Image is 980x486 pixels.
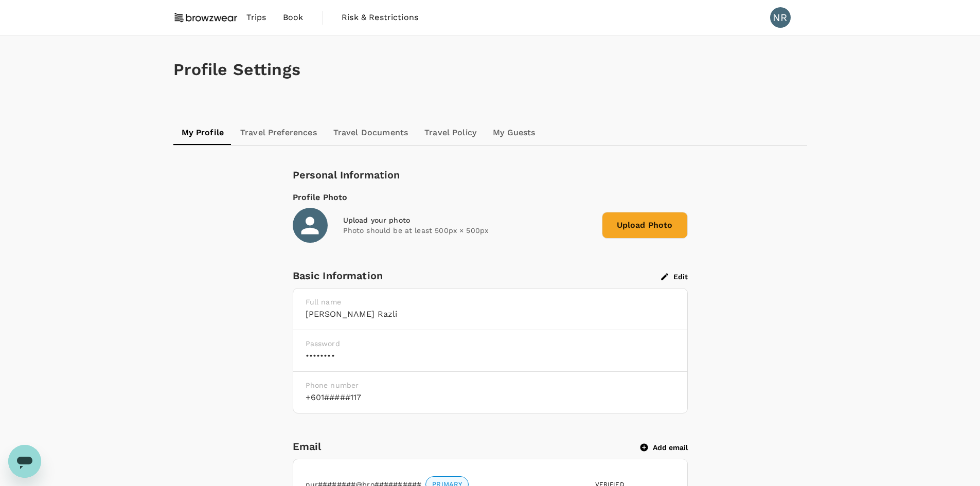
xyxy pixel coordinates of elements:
div: Profile Photo [293,191,688,204]
a: My Guests [485,120,543,145]
a: Travel Policy [416,120,485,145]
h6: •••••••• [306,349,675,363]
div: NR [770,7,791,28]
div: Basic Information [293,267,661,284]
button: Add email [640,443,688,452]
h1: Profile Settings [173,60,807,79]
span: Book [283,11,304,24]
p: Full name [306,297,675,307]
p: Photo should be at least 500px × 500px [343,225,594,236]
h6: [PERSON_NAME] Razli [306,307,675,321]
img: Browzwear Solutions Pte Ltd [173,6,238,29]
span: Upload Photo [602,212,688,239]
p: Password [306,338,675,349]
span: Risk & Restrictions [342,11,418,24]
div: Personal Information [293,167,688,183]
iframe: Button to launch messaging window [8,445,41,478]
a: My Profile [173,120,233,145]
h6: Email [293,438,640,455]
h6: +601#####117 [306,390,675,405]
a: Travel Preferences [232,120,325,145]
span: Trips [246,11,266,24]
a: Travel Documents [325,120,416,145]
p: Phone number [306,380,675,390]
button: Edit [661,272,688,281]
div: Upload your photo [343,215,594,225]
